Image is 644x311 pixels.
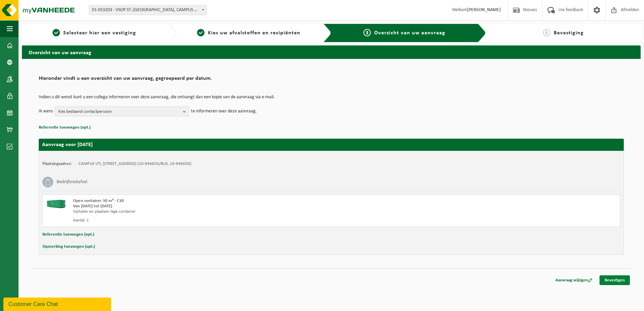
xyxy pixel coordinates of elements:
[39,106,53,116] p: Ik wens
[73,218,358,223] div: Aantal: 1
[57,177,87,187] h3: Bedrijfsrestafval
[55,106,189,116] button: Kies bestaand contactpersoon
[191,106,257,116] p: te informeren over deze aanvraag.
[78,161,191,167] td: CAMPUS VTI, [STREET_ADDRESS] (10-946650/BUS, 10-946650)
[42,242,95,251] button: Opmerking toevoegen (opt.)
[554,30,584,36] span: Bevestiging
[73,199,124,203] span: Open container 30 m³ - C30
[58,107,180,117] span: Kies bestaand contactpersoon
[46,198,66,208] img: HK-XC-30-GN-00.png
[73,209,358,214] div: Ophalen en plaatsen lege container
[42,230,94,239] button: Referentie toevoegen (opt.)
[42,162,72,166] strong: Plaatsingsadres:
[89,5,206,15] span: 01-053203 - VSOP ST.-BERTINUS, CAMPUS VTI - POPERINGE
[374,30,445,36] span: Overzicht van uw aanvraag
[42,142,93,147] strong: Aanvraag voor [DATE]
[89,5,207,15] span: 01-053203 - VSOP ST.-BERTINUS, CAMPUS VTI - POPERINGE
[73,204,112,208] strong: Van [DATE] tot [DATE]
[363,29,371,36] span: 3
[25,29,163,37] a: 1Selecteer hier een vestiging
[467,7,501,12] strong: [PERSON_NAME]
[197,29,204,36] span: 2
[600,275,630,285] a: Bevestigen
[3,296,112,311] iframe: chat widget
[180,29,318,37] a: 2Kies uw afvalstoffen en recipiënten
[39,123,91,132] button: Referentie toevoegen (opt.)
[22,45,641,59] h2: Overzicht van uw aanvraag
[39,95,624,100] p: Indien u dit wenst kunt u een collega informeren over deze aanvraag, die ontvangt dan een kopie v...
[53,29,60,36] span: 1
[550,275,598,285] a: Aanvraag wijzigen
[208,30,300,36] span: Kies uw afvalstoffen en recipiënten
[543,29,550,36] span: 4
[63,30,136,36] span: Selecteer hier een vestiging
[39,76,624,85] h2: Hieronder vindt u een overzicht van uw aanvraag, gegroepeerd per datum.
